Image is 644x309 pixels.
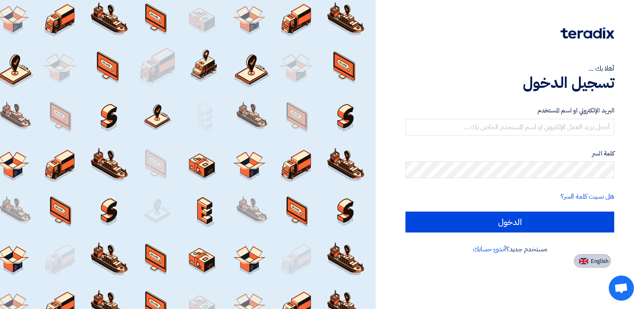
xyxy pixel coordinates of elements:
a: هل نسيت كلمة السر؟ [561,192,614,202]
label: كلمة السر [405,149,614,158]
input: أدخل بريد العمل الإلكتروني او اسم المستخدم الخاص بك ... [405,119,614,135]
img: en-US.png [579,258,588,264]
div: أهلا بك ... [405,64,614,74]
button: English [574,254,611,268]
span: English [591,258,608,264]
div: Open chat [609,276,634,301]
input: الدخول [405,212,614,232]
img: Teradix logo [561,27,614,39]
h1: تسجيل الدخول [405,74,614,92]
div: مستخدم جديد؟ [405,244,614,254]
a: أنشئ حسابك [473,244,506,254]
label: البريد الإلكتروني او اسم المستخدم [405,106,614,115]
